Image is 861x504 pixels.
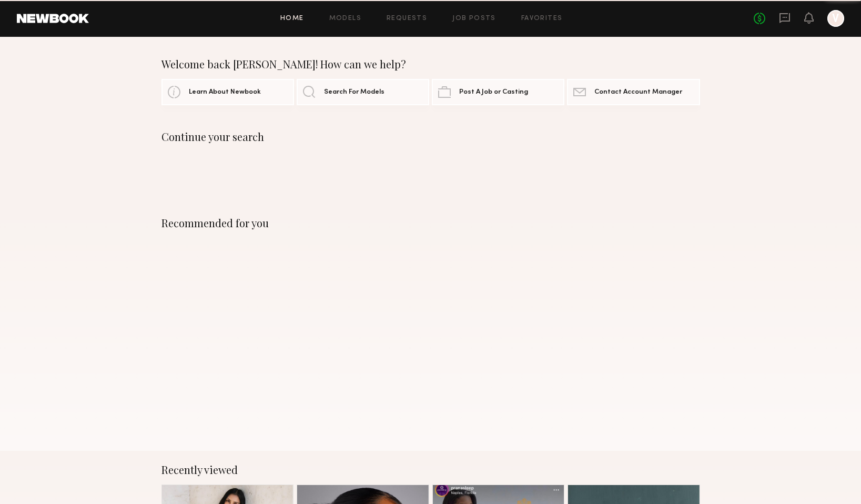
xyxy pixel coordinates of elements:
span: Learn About Newbook [189,89,261,96]
a: Requests [387,15,427,22]
div: Continue your search [161,130,700,143]
a: Learn About Newbook [161,79,294,105]
div: Recommended for you [161,217,700,229]
span: Contact Account Manager [594,89,682,96]
a: Contact Account Manager [567,79,700,105]
a: Favorites [521,15,563,22]
span: Post A Job or Casting [459,89,528,96]
a: Home [280,15,304,22]
div: Recently viewed [161,463,700,476]
a: Models [329,15,361,22]
div: Welcome back [PERSON_NAME]! How can we help? [161,58,700,70]
a: Search For Models [297,79,429,105]
span: Search For Models [324,89,384,96]
a: V [827,10,844,27]
a: Job Posts [452,15,496,22]
a: Post A Job or Casting [432,79,564,105]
